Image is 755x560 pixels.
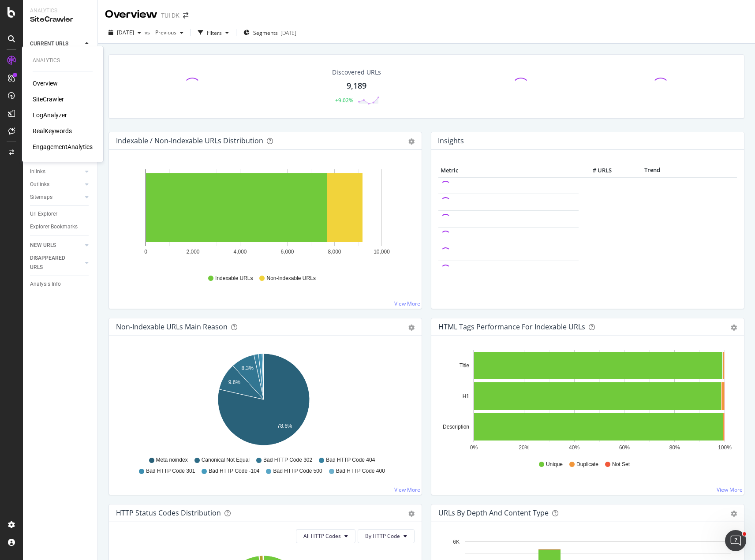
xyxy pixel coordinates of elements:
[242,365,254,371] text: 8.3%
[718,444,732,451] text: 100%
[186,249,199,255] text: 2,000
[152,26,187,40] button: Previous
[365,532,400,540] span: By HTTP Code
[240,26,300,40] button: Segments[DATE]
[460,362,470,369] text: Title
[394,486,420,493] a: View More
[33,95,64,104] a: SiteCrawler
[215,275,253,282] span: Indexable URLs
[326,456,375,464] span: Bad HTTP Code 404
[30,193,52,202] div: Sitemaps
[731,511,737,517] div: gear
[408,325,415,331] div: gear
[30,222,78,231] div: Explorer Bookmarks
[30,39,82,49] a: CURRENT URLS
[228,379,241,385] text: 9.6%
[336,467,385,475] span: Bad HTTP Code 400
[546,461,563,468] span: Unique
[116,508,221,517] div: HTTP Status Codes Distribution
[408,511,415,517] div: gear
[717,486,743,493] a: View More
[438,322,585,331] div: HTML Tags Performance for Indexable URLs
[280,29,296,37] div: [DATE]
[152,29,176,36] span: Previous
[303,532,341,540] span: All HTTP Codes
[145,29,152,36] span: vs
[619,444,630,451] text: 60%
[374,249,390,255] text: 10,000
[394,300,420,307] a: View More
[156,456,188,464] span: Meta noindex
[266,275,315,282] span: Non-Indexable URLs
[408,138,415,145] div: gear
[209,467,259,475] span: Bad HTTP Code -104
[273,467,322,475] span: Bad HTTP Code 500
[277,423,292,429] text: 78.6%
[116,322,228,331] div: Non-Indexable URLs Main Reason
[183,12,188,19] div: arrow-right-arrow-left
[569,444,579,451] text: 40%
[296,529,355,543] button: All HTTP Codes
[731,325,737,331] div: gear
[438,164,579,177] th: Metric
[33,111,67,119] a: LogAnalyzer
[519,444,529,451] text: 20%
[33,127,72,135] a: RealKeywords
[194,26,232,40] button: Filters
[30,254,82,272] a: DISAPPEARED URLS
[30,280,91,289] a: Analysis Info
[463,393,470,399] text: H1
[33,142,93,151] a: EngagementAnalytics
[233,249,247,255] text: 4,000
[30,39,68,49] div: CURRENT URLS
[30,167,82,176] a: Inlinks
[144,249,147,255] text: 0
[612,461,630,468] span: Not Set
[576,461,598,468] span: Duplicate
[116,350,411,452] svg: A chart.
[438,508,549,517] div: URLs by Depth and Content Type
[30,209,57,219] div: Url Explorer
[30,15,90,25] div: SiteCrawler
[30,209,91,219] a: Url Explorer
[30,167,45,176] div: Inlinks
[579,164,614,177] th: # URLS
[470,444,478,451] text: 0%
[30,180,49,189] div: Outlinks
[30,180,82,189] a: Outlinks
[335,97,353,104] div: +9.02%
[30,254,75,272] div: DISAPPEARED URLS
[30,280,61,289] div: Analysis Info
[725,530,746,551] iframe: Intercom live chat
[105,7,157,22] div: Overview
[443,424,469,430] text: Description
[453,539,460,545] text: 6K
[117,29,134,36] span: 2025 Aug. 13th
[30,241,82,250] a: NEW URLS
[358,529,415,543] button: By HTTP Code
[332,68,381,77] div: Discovered URLs
[280,249,294,255] text: 6,000
[614,164,691,177] th: Trend
[328,249,341,255] text: 8,000
[347,80,366,92] div: 9,189
[33,79,58,88] a: Overview
[669,444,680,451] text: 80%
[116,136,263,145] div: Indexable / Non-Indexable URLs Distribution
[146,467,195,475] span: Bad HTTP Code 301
[33,57,93,64] div: Analytics
[116,164,411,266] svg: A chart.
[30,222,91,231] a: Explorer Bookmarks
[202,456,250,464] span: Canonical Not Equal
[253,29,278,37] span: Segments
[438,350,734,452] svg: A chart.
[207,29,222,37] div: Filters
